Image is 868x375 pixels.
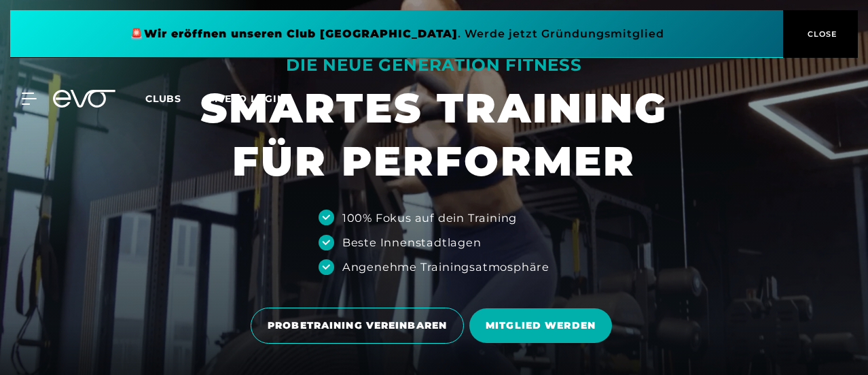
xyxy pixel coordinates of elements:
[312,93,327,105] span: en
[209,93,285,105] a: MYEVO LOGIN
[486,319,596,333] span: MITGLIED WERDEN
[312,91,344,107] a: en
[268,319,447,333] span: PROBETRAINING VEREINBAREN
[251,297,469,354] a: PROBETRAINING VEREINBAREN
[804,28,837,40] span: CLOSE
[342,234,482,250] div: Beste Innenstadtlagen
[783,10,858,58] button: CLOSE
[145,93,181,105] span: Clubs
[342,210,517,226] div: 100% Fokus auf dein Training
[145,92,209,105] a: Clubs
[200,82,668,188] h1: SMARTES TRAINING FÜR PERFORMER
[469,298,617,353] a: MITGLIED WERDEN
[342,259,549,275] div: Angenehme Trainingsatmosphäre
